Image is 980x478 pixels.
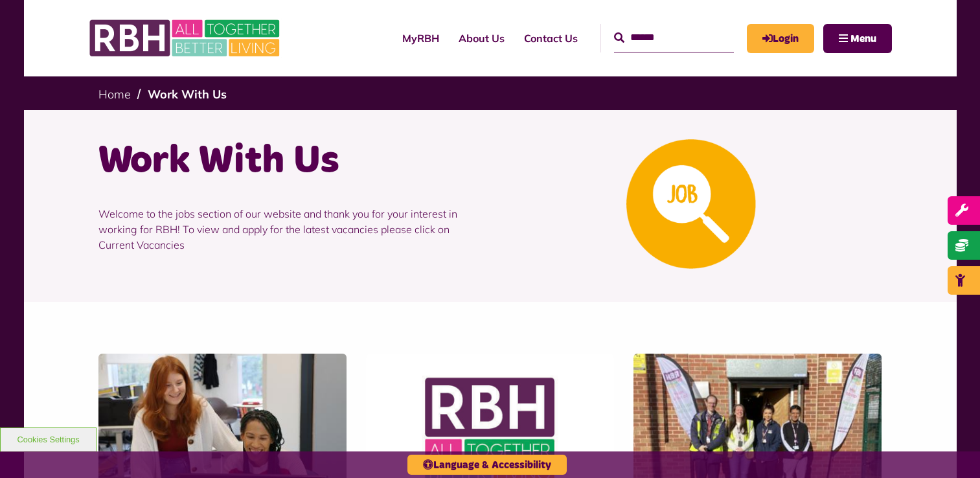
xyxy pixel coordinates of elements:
[89,13,283,63] img: RBH
[823,24,892,53] button: Navigation
[407,455,567,475] button: Language & Accessibility
[747,24,814,53] a: MyRBH
[626,139,756,269] img: Looking For A Job
[449,21,514,56] a: About Us
[393,21,449,56] a: MyRBH
[922,420,980,478] iframe: Netcall Web Assistant for live chat
[148,87,227,102] a: Work With Us
[514,21,587,56] a: Contact Us
[98,136,481,187] h1: Work With Us
[850,34,876,44] span: Menu
[98,87,131,102] a: Home
[98,187,481,272] p: Welcome to the jobs section of our website and thank you for your interest in working for RBH! To...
